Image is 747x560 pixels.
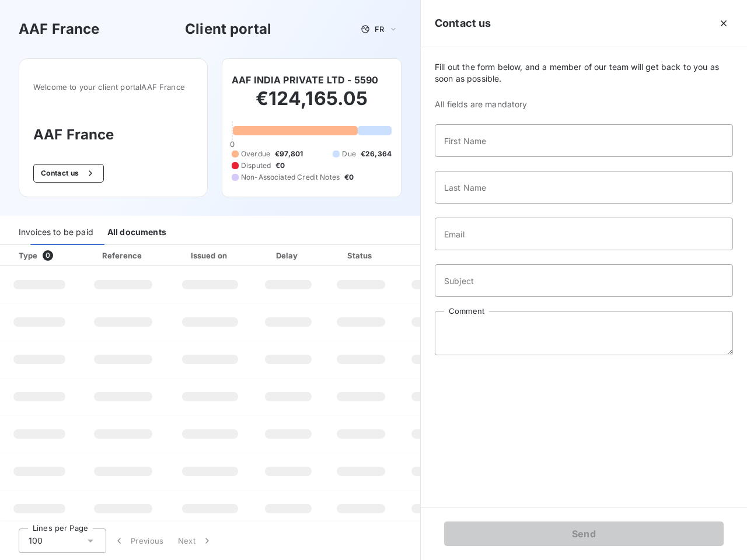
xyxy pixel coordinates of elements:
[33,82,193,92] span: Welcome to your client portal AAF France
[19,220,93,245] div: Invoices to be paid
[171,528,220,553] button: Next
[106,528,171,553] button: Previous
[107,220,166,245] div: All documents
[185,19,271,40] h3: Client portal
[29,535,43,547] span: 100
[400,250,475,261] div: Amount
[232,87,392,122] h2: €124,165.05
[375,24,384,34] span: FR
[241,172,340,183] span: Non-Associated Credit Notes
[275,160,285,171] span: €0
[344,172,354,183] span: €0
[230,139,235,149] span: 0
[170,250,250,261] div: Issued on
[444,521,724,546] button: Send
[241,149,270,159] span: Overdue
[435,124,733,157] input: placeholder
[435,171,733,204] input: placeholder
[435,264,733,297] input: placeholder
[19,19,100,40] h3: AAF France
[435,218,733,250] input: placeholder
[33,164,104,183] button: Contact us
[435,61,733,85] span: Fill out the form below, and a member of our team will get back to you as soon as possible.
[232,73,378,87] h6: AAF INDIA PRIVATE LTD - 5590
[361,149,392,159] span: €26,364
[43,250,53,261] span: 0
[342,149,355,159] span: Due
[102,251,142,260] div: Reference
[326,250,396,261] div: Status
[255,250,322,261] div: Delay
[33,124,193,145] h3: AAF France
[12,250,76,261] div: Type
[435,99,733,110] span: All fields are mandatory
[435,15,491,32] h5: Contact us
[275,149,303,159] span: €97,801
[241,160,271,171] span: Disputed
